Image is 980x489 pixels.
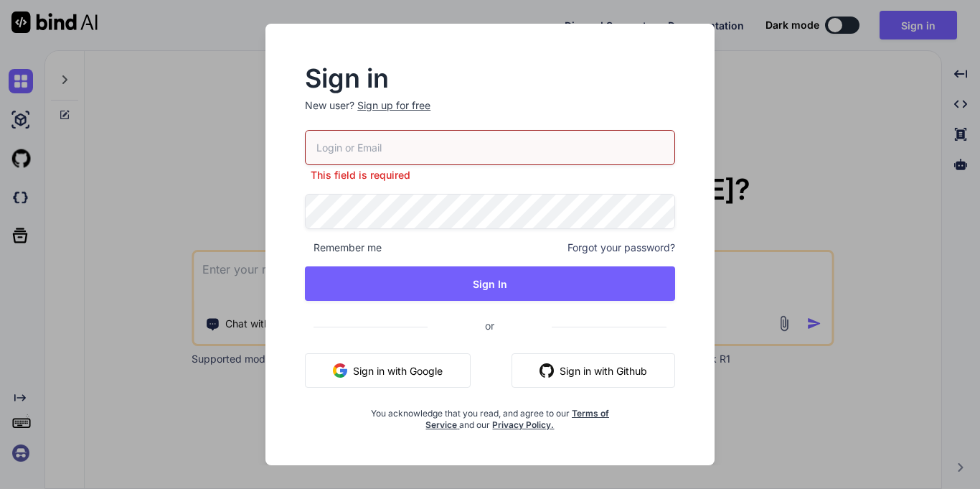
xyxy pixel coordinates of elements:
[567,241,675,255] span: Forgot your password?
[305,168,675,182] p: This field is required
[305,67,675,90] h2: Sign in
[367,399,613,431] div: You acknowledge that you read, and agree to our and our
[305,241,382,255] span: Remember me
[540,363,554,378] img: github
[305,130,675,165] input: Login or Email
[305,266,675,301] button: Sign In
[512,353,675,388] button: Sign in with Github
[492,419,554,430] a: Privacy Policy.
[305,98,675,130] p: New user?
[333,363,347,378] img: google
[425,408,609,430] a: Terms of Service
[357,98,430,113] div: Sign up for free
[428,308,552,343] span: or
[305,353,471,388] button: Sign in with Google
